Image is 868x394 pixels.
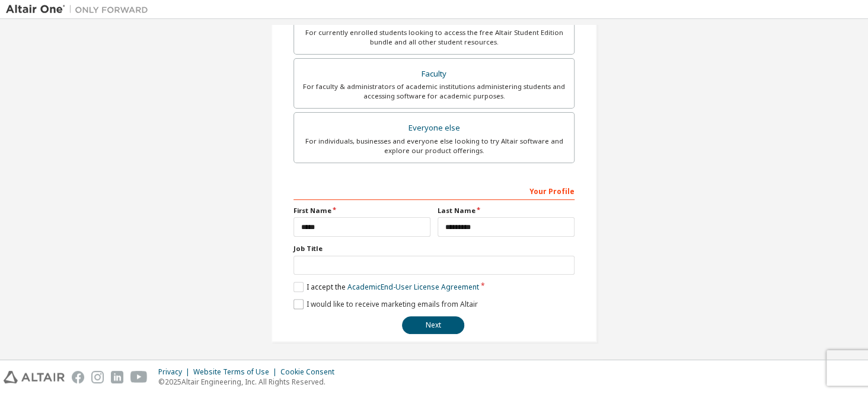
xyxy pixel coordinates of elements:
div: Cookie Consent [280,367,342,377]
label: First Name [293,206,430,215]
div: Faculty [301,66,567,82]
div: For currently enrolled students looking to access the free Altair Student Edition bundle and all ... [301,28,567,47]
div: Everyone else [301,120,567,136]
img: altair_logo.svg [4,371,65,383]
button: Next [402,316,464,334]
label: I would like to receive marketing emails from Altair [293,299,478,309]
div: Privacy [158,367,193,377]
div: Website Terms of Use [193,367,280,377]
img: facebook.svg [72,371,84,383]
label: Last Name [438,206,575,215]
label: Job Title [293,244,575,253]
img: Altair One [6,4,154,15]
p: © 2025 Altair Engineering, Inc. All Rights Reserved. [158,377,342,387]
a: Academic End-User License Agreement [347,282,479,292]
div: For individuals, businesses and everyone else looking to try Altair software and explore our prod... [301,136,567,155]
label: I accept the [293,282,479,292]
img: youtube.svg [130,371,148,383]
img: linkedin.svg [111,371,123,383]
div: Your Profile [293,181,575,200]
div: For faculty & administrators of academic institutions administering students and accessing softwa... [301,82,567,101]
img: instagram.svg [91,371,104,383]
